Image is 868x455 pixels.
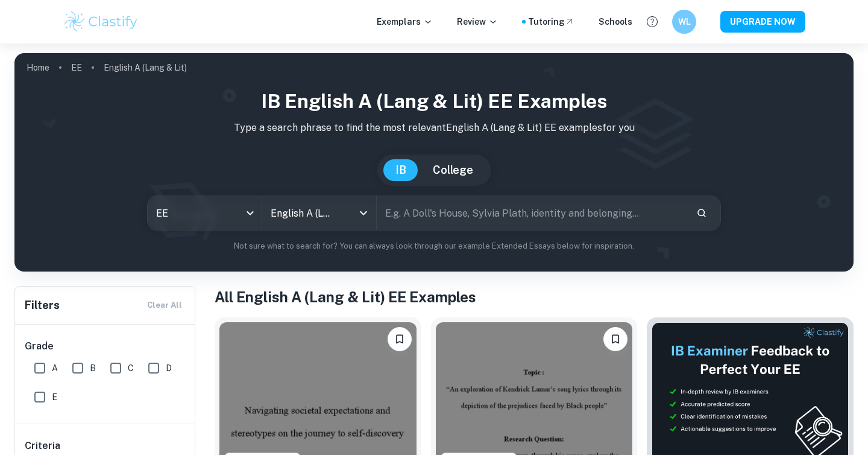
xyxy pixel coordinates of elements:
[63,10,139,34] img: Clastify logo
[457,15,498,28] p: Review
[25,339,186,354] h6: Grade
[71,59,82,76] a: EE
[355,205,372,221] button: Open
[90,361,96,375] span: B
[14,53,854,272] img: profile cover
[678,15,691,28] h6: WL
[25,439,60,453] h6: Criteria
[421,159,485,181] button: College
[377,15,433,28] p: Exemplars
[24,240,844,252] p: Not sure what to search for? You can always look through our example Extended Essays below for in...
[27,59,49,76] a: Home
[720,11,805,33] button: UPGRADE NOW
[52,361,58,375] span: A
[128,361,134,375] span: C
[104,61,187,74] p: English A (Lang & Lit)
[24,121,844,135] p: Type a search phrase to find the most relevant English A (Lang & Lit) EE examples for you
[25,297,60,314] h6: Filters
[672,10,696,34] button: WL
[691,203,712,223] button: Search
[52,390,57,404] span: E
[166,361,172,375] span: D
[24,87,844,116] h1: IB English A (Lang & Lit) EE examples
[528,15,574,28] a: Tutoring
[383,159,418,181] button: IB
[377,196,687,230] input: E.g. A Doll's House, Sylvia Plath, identity and belonging...
[388,327,412,351] button: Bookmark
[215,286,854,308] h1: All English A (Lang & Lit) EE Examples
[603,327,627,351] button: Bookmark
[642,11,662,32] button: Help and Feedback
[599,15,632,28] a: Schools
[148,196,262,230] div: EE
